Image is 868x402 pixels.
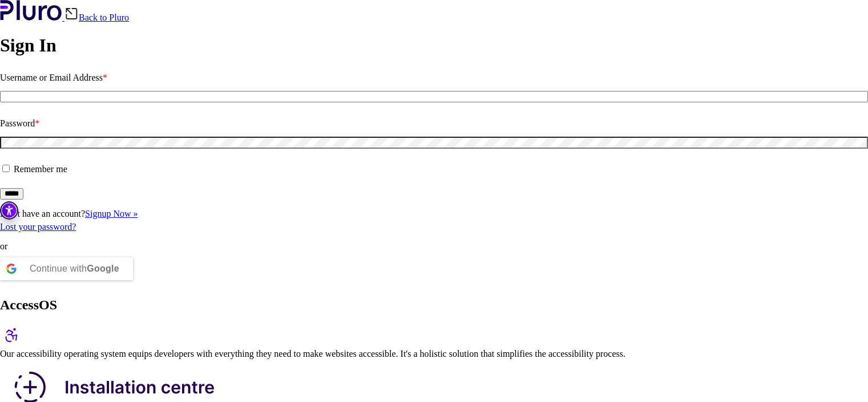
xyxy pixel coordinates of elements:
[30,257,119,280] div: Continue with
[64,7,79,21] img: Back icon
[87,264,119,273] b: Google
[2,165,10,172] input: Remember me
[64,13,129,22] a: Back to Pluro
[85,209,138,218] a: Signup Now »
